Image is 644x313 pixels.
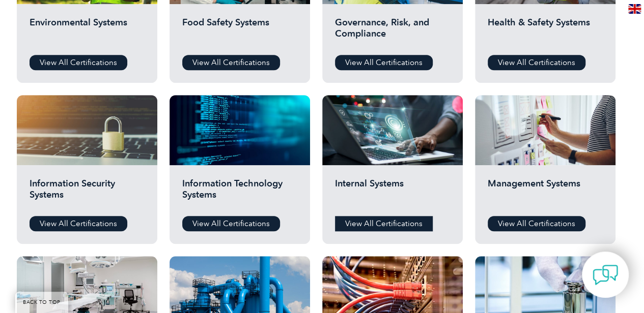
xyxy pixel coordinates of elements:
h2: Governance, Risk, and Compliance [335,17,450,47]
a: View All Certifications [30,55,127,70]
a: View All Certifications [182,55,280,70]
h2: Food Safety Systems [182,17,297,47]
a: BACK TO TOP [15,292,68,313]
h2: Information Security Systems [30,178,145,208]
img: en [628,4,641,14]
h2: Environmental Systems [30,17,145,47]
a: View All Certifications [182,216,280,231]
h2: Management Systems [488,178,603,208]
a: View All Certifications [335,216,433,231]
h2: Health & Safety Systems [488,17,603,47]
a: View All Certifications [335,55,433,70]
a: View All Certifications [488,55,585,70]
h2: Internal Systems [335,178,450,208]
h2: Information Technology Systems [182,178,297,208]
img: contact-chat.png [593,262,618,288]
a: View All Certifications [488,216,585,231]
a: View All Certifications [30,216,127,231]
